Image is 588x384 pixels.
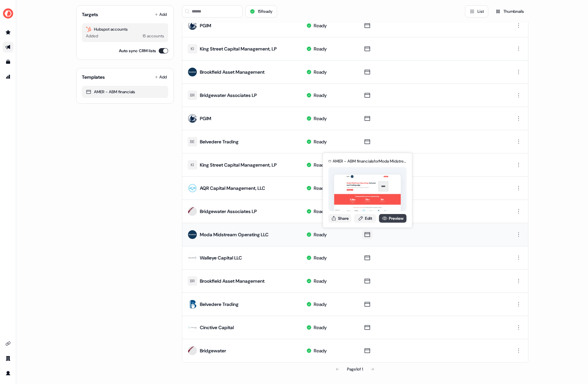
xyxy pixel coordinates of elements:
[143,33,164,39] div: 15 accounts
[200,45,277,52] div: King Street Capital Management, LP
[86,33,98,39] div: Added
[314,208,327,215] div: Ready
[379,214,407,222] a: Preview
[153,72,168,82] button: Add
[200,22,211,29] div: PGIM
[3,57,13,67] a: Go to templates
[190,278,195,284] div: BR
[200,69,265,75] div: Brookfield Asset Management
[314,69,327,75] div: Ready
[200,138,239,145] div: Belvedere Trading
[86,26,164,33] div: Hubspot accounts
[200,162,277,168] div: King Street Capital Management, LP
[82,74,105,80] div: Templates
[191,162,194,168] div: KI
[347,366,363,373] div: Page 1 of 1
[190,138,194,145] div: BE
[314,301,327,308] div: Ready
[314,347,327,354] div: Ready
[314,231,327,238] div: Ready
[314,278,327,284] div: Ready
[314,22,327,29] div: Ready
[491,5,528,18] button: Thumbnails
[190,92,195,99] div: BR
[200,185,265,191] div: AQR Capital Management, LLC
[3,27,13,38] a: Go to prospects
[200,324,234,331] div: Cinctive Capital
[200,347,226,354] div: Bridgewater
[200,301,239,308] div: Belvedere Trading
[314,45,327,52] div: Ready
[314,162,327,168] div: Ready
[314,115,327,122] div: Ready
[333,158,406,165] div: AMER - ABM financials for Moda Midstream Operating LLC
[354,214,376,222] a: Edit
[200,92,257,99] div: Bridgewater Associates LP
[314,92,327,99] div: Ready
[245,5,277,18] button: 15Ready
[3,71,13,82] a: Go to attribution
[3,368,13,379] a: Go to profile
[82,11,98,18] div: Targets
[119,47,156,54] label: Auto sync CRM lists
[200,278,265,284] div: Brookfield Asset Management
[200,231,269,238] div: Moda Midstream Operating LLC
[334,174,401,212] img: asset preview
[86,89,164,95] div: AMER - ABM financials
[153,10,168,19] button: Add
[191,45,194,52] div: KI
[3,42,13,53] a: Go to outbound experience
[314,324,327,331] div: Ready
[329,214,351,222] button: Share
[3,338,13,349] a: Go to integrations
[3,353,13,364] a: Go to team
[314,185,327,191] div: Ready
[200,208,257,215] div: Bridgewater Associates LP
[200,115,211,122] div: PGIM
[314,138,327,145] div: Ready
[314,254,327,261] div: Ready
[465,5,488,18] button: List
[200,254,242,261] div: Walleye Capital LLC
